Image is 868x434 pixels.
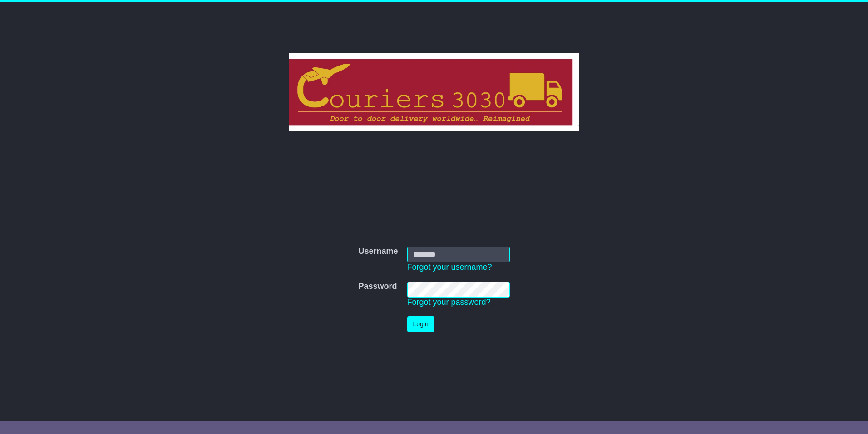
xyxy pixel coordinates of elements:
img: Couriers 3030 [289,53,579,131]
label: Username [358,247,398,257]
label: Password [358,282,397,292]
a: Forgot your username? [407,262,492,272]
button: Login [407,316,434,332]
a: Forgot your password? [407,298,491,307]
